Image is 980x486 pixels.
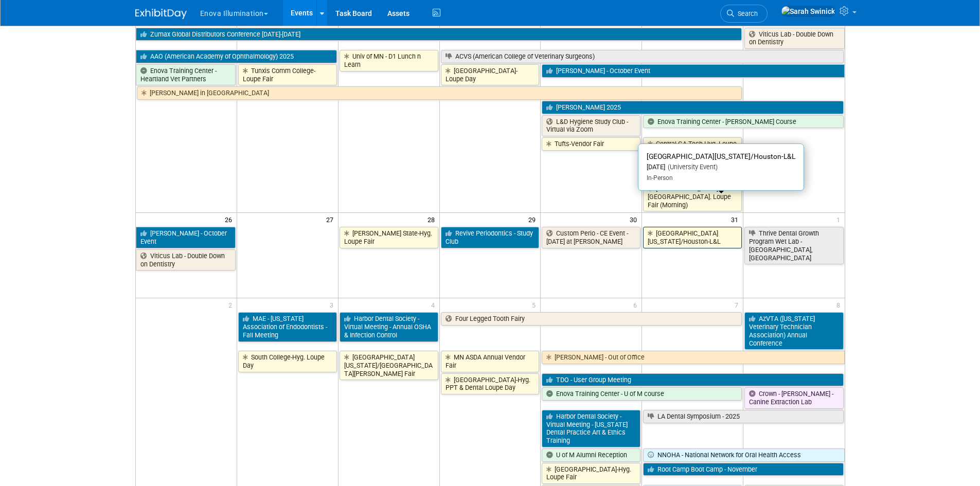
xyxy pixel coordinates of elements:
span: 4 [430,298,439,311]
a: [PERSON_NAME] 2025 [542,101,843,114]
span: 26 [224,213,237,226]
a: AAO (American Academy of Ophthalmology) 2025 [136,50,337,63]
div: [DATE] [647,163,795,172]
a: L&D Hygiene Study Club - Virtual via Zoom [542,115,640,136]
a: Thrive Dental Growth Program Wet Lab - [GEOGRAPHIC_DATA], [GEOGRAPHIC_DATA] [744,227,843,264]
a: [GEOGRAPHIC_DATA]-[GEOGRAPHIC_DATA]. Loupe Fair (Morning) [643,182,742,211]
a: Four Legged Tooth Fairy [441,312,742,326]
a: [PERSON_NAME] - Out of Office [542,351,844,364]
span: 8 [835,298,845,311]
span: 29 [527,213,540,226]
span: 6 [632,298,642,311]
span: Search [734,10,758,17]
a: Enova Training Center - Heartland Vet Partners [136,64,236,85]
span: 31 [730,213,743,226]
a: Harbor Dental Society - Virtual Meeting - [US_STATE] Dental Practice Art & Ethics Training [542,410,640,447]
span: 1 [835,213,845,226]
a: Enova Training Center - U of M course [542,387,742,401]
a: [GEOGRAPHIC_DATA][US_STATE]/Houston-L&L [643,227,742,248]
a: Root Camp Boot Camp - November [643,463,843,476]
span: 27 [325,213,338,226]
a: [GEOGRAPHIC_DATA][US_STATE]/[GEOGRAPHIC_DATA][PERSON_NAME] Fair [340,351,438,380]
a: Central GA Tech-Hyg. Loupe Day [643,137,742,158]
span: 28 [426,213,439,226]
a: Custom Perio - CE Event - [DATE] at [PERSON_NAME] [542,227,640,248]
a: ACVS (American College of Veterinary Surgeons) [441,50,844,63]
a: Viticus Lab - Double Down on Dentistry [744,28,844,49]
a: Viticus Lab - Double Down on Dentistry [136,249,236,271]
a: [GEOGRAPHIC_DATA]-Hyg. PPT & Dental Loupe Day [441,373,540,394]
a: U of M Alumni Reception [542,448,640,462]
img: Sarah Swinick [781,6,835,17]
a: [PERSON_NAME] - October Event [136,227,236,248]
a: AzVTA ([US_STATE] Veterinary Technician Association) Annual Conference [744,312,843,350]
span: In-Person [647,174,673,182]
a: [GEOGRAPHIC_DATA]-Hyg. Loupe Fair [542,463,640,484]
a: Univ of MN - D1 Lunch n Learn [340,50,438,71]
a: MN ASDA Annual Vendor Fair [441,351,540,372]
a: Enova Training Center - [PERSON_NAME] Course [643,115,843,129]
img: ExhibitDay [135,9,187,19]
a: [PERSON_NAME] State-Hyg. Loupe Fair [340,227,438,248]
a: [PERSON_NAME] - October Event [542,64,844,78]
a: NNOHA - National Network for Oral Health Access [643,448,844,462]
span: [GEOGRAPHIC_DATA][US_STATE]/Houston-L&L [647,152,795,160]
a: Revive Periodontics - Study Club [441,227,540,248]
a: Zumax Global Distributors Conference [DATE]-[DATE] [136,28,742,41]
a: Search [720,5,768,23]
a: Crown - [PERSON_NAME] - Canine Extraction Lab [744,387,843,408]
a: Harbor Dental Society - Virtual Meeting - Annual OSHA & Infection Control [340,312,438,341]
a: Tufts-Vendor Fair [542,137,640,151]
span: (University Event) [665,163,718,171]
a: MAE - [US_STATE] Association of Endodontists - Fall Meeting [238,312,337,341]
a: LA Dental Symposium - 2025 [643,410,843,423]
span: 3 [329,298,338,311]
span: 30 [629,213,642,226]
span: 5 [531,298,540,311]
a: South College-Hyg. Loupe Day [238,351,337,372]
a: TDO - User Group Meeting [542,373,843,387]
a: Tunxis Comm College-Loupe Fair [238,64,337,85]
a: [GEOGRAPHIC_DATA]-Loupe Day [441,64,540,85]
span: 7 [734,298,743,311]
span: 2 [227,298,237,311]
a: [PERSON_NAME] in [GEOGRAPHIC_DATA] [137,86,742,100]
